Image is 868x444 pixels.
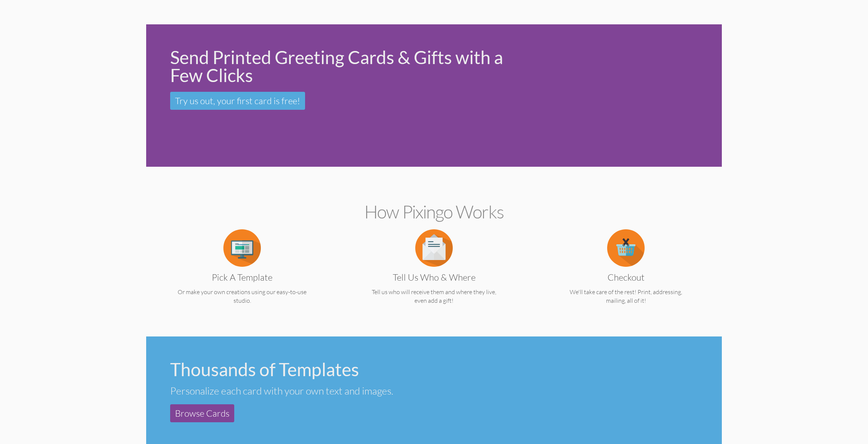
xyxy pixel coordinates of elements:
[545,244,707,305] a: Checkout We'll take care of the rest! Print, addressing, mailing, all of it!
[545,288,707,305] p: We'll take care of the rest! Print, addressing, mailing, all of it!
[170,48,524,84] div: Send Printed Greeting Cards & Gifts with a Few Clicks
[358,272,510,282] h3: Tell us Who & Where
[166,272,318,282] h3: Pick a Template
[170,404,234,422] a: Browse Cards
[550,272,702,282] h3: Checkout
[415,229,453,267] img: item.alt
[161,288,323,305] p: Or make your own creations using our easy-to-use studio.
[170,384,428,397] div: Personalize each card with your own text and images.
[223,229,261,267] img: item.alt
[353,288,515,305] p: Tell us who will receive them and where they live, even add a gift!
[159,202,709,222] h2: How Pixingo works
[161,244,323,305] a: Pick a Template Or make your own creations using our easy-to-use studio.
[170,92,305,110] a: Try us out, your first card is free!
[175,95,300,106] span: Try us out, your first card is free!
[353,244,515,305] a: Tell us Who & Where Tell us who will receive them and where they live, even add a gift!
[170,360,428,378] div: Thousands of Templates
[607,229,645,267] img: item.alt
